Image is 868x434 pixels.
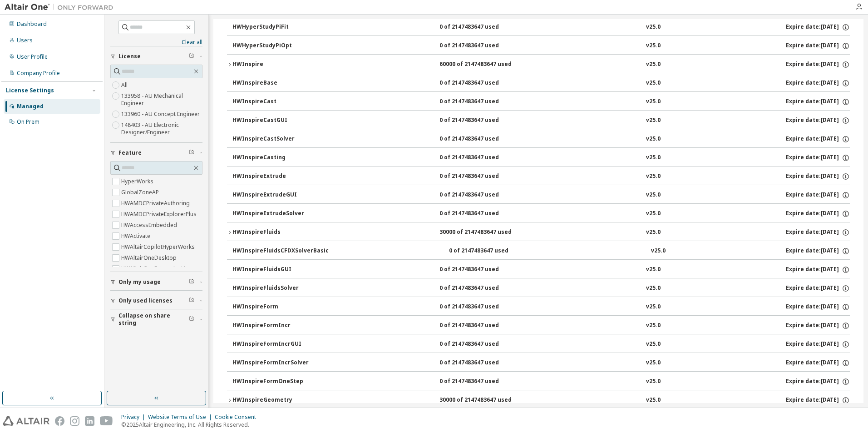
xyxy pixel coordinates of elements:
[232,116,314,125] div: HWInspireCastGUI
[449,247,531,255] div: 0 of 2147483647 used
[110,291,202,311] button: Only used licenses
[17,103,44,110] div: Managed
[646,266,661,274] div: v25.0
[439,172,521,181] div: 0 of 2147483647 used
[5,3,118,12] img: Altair One
[121,198,192,209] label: HWAMDCPrivateAuthoring
[439,210,521,218] div: 0 of 2147483647 used
[786,228,850,237] div: Expire date: [DATE]
[121,109,202,120] label: 133960 - AU Concept Engineer
[439,79,521,87] div: 0 of 2147483647 used
[227,390,850,410] button: HWInspireGeometry30000 of 2147483647 usedv25.0Expire date:[DATE]
[121,220,179,231] label: HWAccessEmbedded
[232,241,850,261] button: HWInspireFluidsCFDXSolverBasic0 of 2147483647 usedv25.0Expire date:[DATE]
[786,42,850,50] div: Expire date: [DATE]
[100,416,113,426] img: youtube.svg
[439,284,521,293] div: 0 of 2147483647 used
[439,61,521,69] div: 60000 of 2147483647 used
[232,172,314,181] div: HWInspireExtrude
[110,272,202,292] button: Only my usage
[646,340,661,348] div: v25.0
[232,135,314,143] div: HWInspireCastSolver
[232,185,850,205] button: HWInspireExtrudeGUI0 of 2147483647 usedv25.0Expire date:[DATE]
[646,378,661,386] div: v25.0
[232,204,850,224] button: HWInspireExtrudeSolver0 of 2147483647 usedv25.0Expire date:[DATE]
[439,228,521,237] div: 30000 of 2147483647 used
[646,396,661,404] div: v25.0
[232,42,314,50] div: HWHyperStudyPiOpt
[110,46,202,66] button: License
[646,322,661,330] div: v25.0
[786,303,850,311] div: Expire date: [DATE]
[232,210,314,218] div: HWInspireExtrudeSolver
[646,228,661,237] div: v25.0
[17,118,39,126] div: On Prem
[646,42,661,50] div: v25.0
[118,149,142,156] span: Feature
[786,210,850,218] div: Expire date: [DATE]
[121,242,197,252] label: HWAltairCopilotHyperWorks
[110,39,202,46] a: Clear all
[232,228,314,237] div: HWInspireFluids
[439,303,521,311] div: 0 of 2147483647 used
[118,312,189,327] span: Collapse on share string
[646,284,661,293] div: v25.0
[121,80,129,91] label: All
[6,87,54,94] div: License Settings
[232,23,314,31] div: HWHyperStudyPiFit
[232,396,314,404] div: HWInspireGeometry
[232,340,314,348] div: HWInspireFormIncrGUI
[439,396,521,404] div: 30000 of 2147483647 used
[786,154,850,162] div: Expire date: [DATE]
[232,372,850,392] button: HWInspireFormOneStep0 of 2147483647 usedv25.0Expire date:[DATE]
[17,20,47,28] div: Dashboard
[232,316,850,336] button: HWInspireFormIncr0 of 2147483647 usedv25.0Expire date:[DATE]
[646,154,661,162] div: v25.0
[786,284,850,293] div: Expire date: [DATE]
[646,79,661,87] div: v25.0
[439,42,521,50] div: 0 of 2147483647 used
[232,154,314,162] div: HWInspireCasting
[646,116,661,125] div: v25.0
[439,378,521,386] div: 0 of 2147483647 used
[646,210,661,218] div: v25.0
[17,70,60,77] div: Company Profile
[439,340,521,348] div: 0 of 2147483647 used
[232,266,314,274] div: HWInspireFluidsGUI
[232,322,314,330] div: HWInspireFormIncr
[227,222,850,242] button: HWInspireFluids30000 of 2147483647 usedv25.0Expire date:[DATE]
[118,297,173,304] span: Only used licenses
[439,266,521,274] div: 0 of 2147483647 used
[118,53,141,60] span: License
[786,378,850,386] div: Expire date: [DATE]
[110,309,202,329] button: Collapse on share string
[232,98,314,106] div: HWInspireCast
[232,284,314,293] div: HWInspireFluidsSolver
[646,359,661,367] div: v25.0
[646,172,661,181] div: v25.0
[55,416,64,426] img: facebook.svg
[121,120,202,138] label: 148403 - AU Electronic Designer/Engineer
[439,322,521,330] div: 0 of 2147483647 used
[121,176,155,187] label: HyperWorks
[232,278,850,298] button: HWInspireFluidsSolver0 of 2147483647 usedv25.0Expire date:[DATE]
[786,61,850,69] div: Expire date: [DATE]
[439,154,521,162] div: 0 of 2147483647 used
[121,231,152,242] label: HWActivate
[439,191,521,199] div: 0 of 2147483647 used
[786,266,850,274] div: Expire date: [DATE]
[232,334,850,354] button: HWInspireFormIncrGUI0 of 2147483647 usedv25.0Expire date:[DATE]
[232,36,850,56] button: HWHyperStudyPiOpt0 of 2147483647 usedv25.0Expire date:[DATE]
[121,252,178,263] label: HWAltairOneDesktop
[121,414,148,421] div: Privacy
[786,23,850,31] div: Expire date: [DATE]
[786,396,850,404] div: Expire date: [DATE]
[232,247,329,255] div: HWInspireFluidsCFDXSolverBasic
[786,116,850,125] div: Expire date: [DATE]
[439,135,521,143] div: 0 of 2147483647 used
[786,340,850,348] div: Expire date: [DATE]
[227,55,850,75] button: HWInspire60000 of 2147483647 usedv25.0Expire date:[DATE]
[232,167,850,187] button: HWInspireExtrude0 of 2147483647 usedv25.0Expire date:[DATE]
[786,322,850,330] div: Expire date: [DATE]
[646,303,661,311] div: v25.0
